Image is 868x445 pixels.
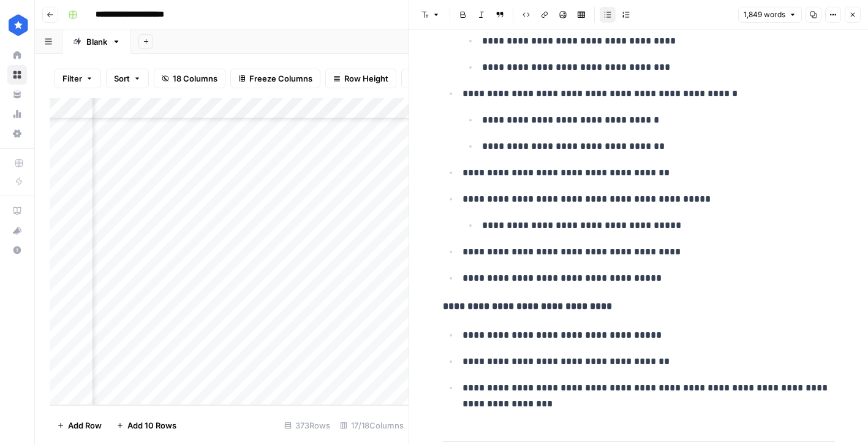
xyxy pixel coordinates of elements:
[249,72,312,85] span: Freeze Columns
[127,419,176,432] span: Add 10 Rows
[7,65,27,85] a: Browse
[738,7,802,23] button: 1,849 words
[230,69,320,88] button: Freeze Columns
[344,72,388,85] span: Row Height
[7,10,27,40] button: Workspace: ConsumerAffairs
[8,221,26,240] div: What's new?
[7,201,27,221] a: AirOps Academy
[7,221,27,240] button: What's new?
[325,69,396,88] button: Row Height
[62,72,82,85] span: Filter
[279,416,335,435] div: 373 Rows
[106,69,149,88] button: Sort
[62,29,131,54] a: Blank
[7,124,27,143] a: Settings
[744,9,785,20] span: 1,849 words
[50,416,109,435] button: Add Row
[173,72,217,85] span: 18 Columns
[7,14,29,36] img: ConsumerAffairs Logo
[55,69,101,88] button: Filter
[68,419,102,432] span: Add Row
[109,416,184,435] button: Add 10 Rows
[7,240,27,260] button: Help + Support
[7,45,27,65] a: Home
[335,416,409,435] div: 17/18 Columns
[7,85,27,104] a: Your Data
[154,69,225,88] button: 18 Columns
[86,36,107,48] div: Blank
[7,104,27,124] a: Usage
[114,72,130,85] span: Sort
